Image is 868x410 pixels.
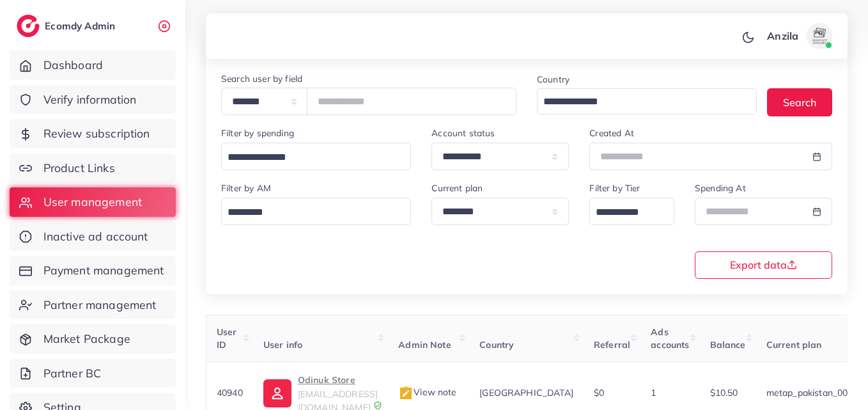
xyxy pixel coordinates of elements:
a: Market Package [10,324,176,354]
label: Filter by Tier [589,182,640,194]
img: avatar [807,23,832,49]
label: Country [537,73,570,86]
a: Product Links [10,154,176,183]
a: Payment management [10,256,176,285]
a: User management [10,187,176,217]
span: Export data [730,260,797,270]
input: Search for option [223,148,394,168]
span: Inactive ad account [43,228,148,245]
button: Export data [695,251,832,279]
div: Search for option [589,198,674,225]
span: Partner management [43,297,157,313]
span: 40940 [217,387,243,398]
label: Account status [431,127,495,139]
span: User management [43,194,142,210]
span: Balance [710,339,746,351]
div: Search for option [221,198,411,225]
div: Search for option [221,143,411,170]
span: Partner BC [43,365,102,382]
span: User info [263,339,302,351]
input: Search for option [539,92,740,112]
input: Search for option [591,203,658,223]
a: logoEcomdy Admin [17,15,118,37]
span: Ads accounts [651,326,689,351]
button: Search [767,88,832,116]
span: $0 [594,387,604,398]
img: 9CAL8B2pu8EFxCJHYAAAAldEVYdGRhdGU6Y3JlYXRlADIwMjItMTItMDlUMDQ6NTg6MzkrMDA6MDBXSlgLAAAAJXRFWHRkYXR... [373,401,382,410]
img: ic-user-info.36bf1079.svg [263,379,291,407]
span: [GEOGRAPHIC_DATA] [479,387,573,398]
span: Current plan [766,339,822,351]
span: Product Links [43,160,115,177]
span: Country [479,339,514,351]
span: Admin Note [398,339,451,351]
a: Dashboard [10,51,176,80]
span: Dashboard [43,57,103,74]
label: Search user by field [221,72,302,85]
label: Spending At [695,182,746,194]
label: Filter by AM [221,182,271,194]
a: Verify information [10,85,176,114]
p: Odinuk Store [298,372,378,388]
span: View note [398,386,456,398]
div: Search for option [537,88,757,114]
a: Inactive ad account [10,222,176,251]
label: Created At [589,127,634,139]
span: User ID [217,326,237,351]
img: admin_note.cdd0b510.svg [398,386,414,401]
span: $10.50 [710,387,738,398]
span: Payment management [43,262,164,279]
span: 1 [651,387,656,398]
img: logo [17,15,40,37]
a: Anzilaavatar [760,23,837,49]
label: Filter by spending [221,127,294,139]
span: metap_pakistan_001 [766,387,853,398]
span: Market Package [43,331,130,347]
a: Partner management [10,290,176,320]
input: Search for option [223,203,394,223]
p: Anzila [767,28,798,43]
span: Referral [594,339,630,351]
a: Partner BC [10,359,176,388]
span: Verify information [43,91,137,108]
a: Review subscription [10,119,176,148]
h2: Ecomdy Admin [45,20,118,32]
label: Current plan [431,182,483,194]
span: Review subscription [43,125,150,142]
